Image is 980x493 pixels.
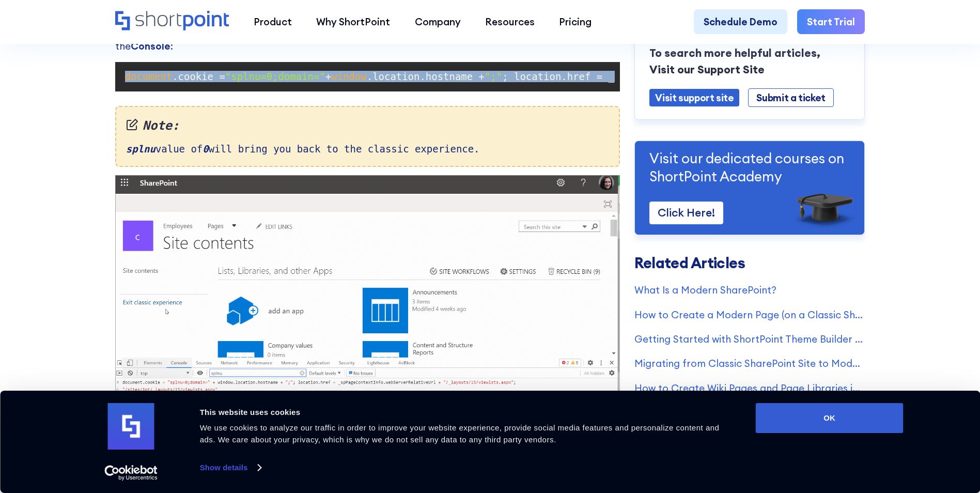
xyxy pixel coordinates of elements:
[108,403,154,450] img: logo
[325,71,331,82] span: +
[649,202,723,224] a: Click Here!
[241,9,304,34] a: Product
[634,283,865,297] a: What Is a Modern SharePoint?
[485,71,502,82] span: ";"
[415,14,461,29] div: Company
[634,256,865,270] h3: Related Articles
[559,14,592,29] div: Pricing
[649,150,850,186] p: Visit our dedicated courses on ShortPoint Academy
[797,9,865,34] a: Start Trial
[634,307,865,322] a: How to Create a Modern Page (on a Classic SharePoint Site)
[225,71,325,82] span: "splnu=0;domain="
[502,71,850,82] span: ; location.href = _spPageContextInfo.webServerRelativeUrl +
[254,14,292,29] div: Product
[473,9,547,34] a: Resources
[304,9,402,34] a: Why ShortPoint
[694,9,787,34] a: Schedule Demo
[200,460,261,475] a: Show details
[485,14,535,29] div: Resources
[200,406,733,419] div: This website uses cookies
[125,71,172,82] span: document
[172,71,225,82] span: .cookie =
[203,143,208,155] em: 0
[115,11,229,32] a: Home
[126,117,609,135] em: Note:
[634,332,865,346] a: Getting Started with ShortPoint Theme Builder - Classic SharePoint Sites (Part 1)
[126,143,155,155] em: splnu
[86,465,176,481] a: Usercentrics Cookiebot - opens in a new window
[316,14,390,29] div: Why ShortPoint
[634,357,865,371] a: Migrating from Classic SharePoint Site to Modern SharePoint Site (SharePoint Online)
[200,423,720,444] span: We use cookies to analyze our traffic in order to improve your website experience, provide social...
[331,71,366,82] span: window
[115,106,620,167] div: value of will bring you back to the classic experience.
[649,89,739,107] a: Visit support site
[547,9,604,34] a: Pricing
[748,88,833,107] a: Submit a ticket
[634,381,865,395] a: How to Create Wiki Pages and Page Libraries in SharePoint
[402,9,473,34] a: Company
[756,403,904,433] button: OK
[131,40,170,52] strong: Console
[649,45,850,78] p: To search more helpful articles, Visit our Support Site
[367,71,485,82] span: .location.hostname +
